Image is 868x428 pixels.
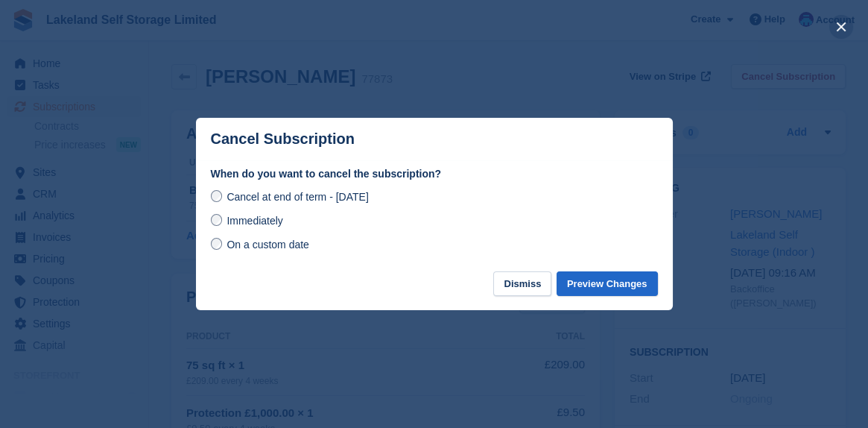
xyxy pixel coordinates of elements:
[211,238,223,250] input: On a custom date
[829,15,853,39] button: close
[211,166,658,182] label: When do you want to cancel the subscription?
[226,215,282,227] span: Immediately
[493,271,551,296] button: Dismiss
[226,191,368,203] span: Cancel at end of term - [DATE]
[226,239,309,251] span: On a custom date
[211,130,355,148] p: Cancel Subscription
[211,214,223,226] input: Immediately
[211,190,223,202] input: Cancel at end of term - [DATE]
[557,271,658,296] button: Preview Changes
